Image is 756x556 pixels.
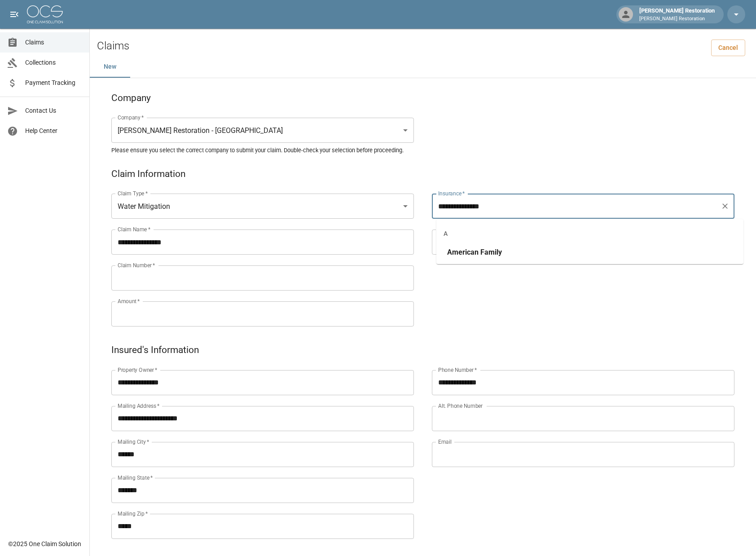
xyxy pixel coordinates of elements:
[711,40,745,56] a: Cancel
[90,56,756,78] div: dynamic tabs
[719,200,731,212] button: Clear
[438,366,477,374] label: Phone Number
[111,194,414,219] div: Water Mitigation
[8,539,81,548] div: © 2025 One Claim Solution
[438,438,452,446] label: Email
[5,5,23,23] button: open drawer
[118,297,140,305] label: Amount
[118,114,144,121] label: Company
[111,118,414,143] div: [PERSON_NAME] Restoration - [GEOGRAPHIC_DATA]
[118,438,149,446] label: Mailing City
[97,40,129,53] h2: Claims
[25,106,82,115] span: Contact Us
[25,58,82,67] span: Collections
[25,38,82,47] span: Claims
[27,5,63,23] img: ocs-logo-white-transparent.png
[118,366,158,374] label: Property Owner
[436,223,743,244] div: A
[438,190,465,197] label: Insurance
[480,248,502,256] span: Family
[118,190,148,197] label: Claim Type
[111,146,734,154] h5: Please ensure you select the correct company to submit your claim. Double-check your selection be...
[118,225,150,233] label: Claim Name
[639,15,715,23] p: [PERSON_NAME] Restoration
[118,474,153,481] label: Mailing State
[447,248,479,256] span: American
[438,402,483,410] label: Alt. Phone Number
[636,6,718,22] div: [PERSON_NAME] Restoration
[118,402,159,410] label: Mailing Address
[25,126,82,136] span: Help Center
[118,261,155,269] label: Claim Number
[25,78,82,88] span: Payment Tracking
[118,510,148,517] label: Mailing Zip
[90,56,130,78] button: New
